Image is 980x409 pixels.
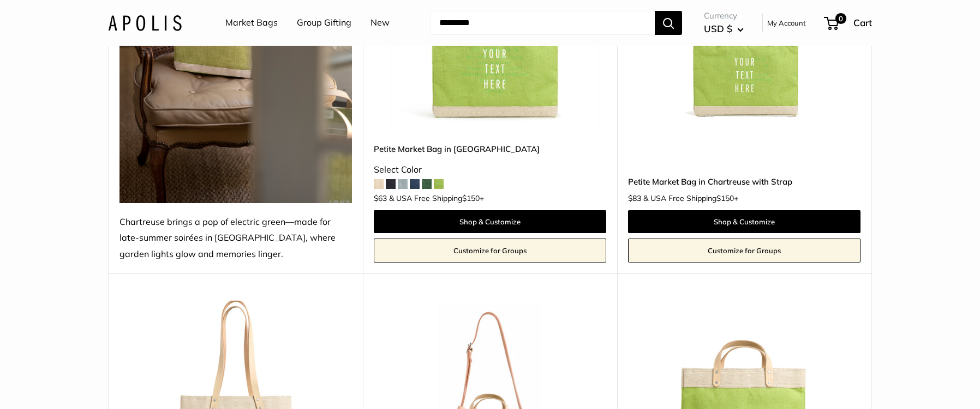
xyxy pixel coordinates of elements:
button: USD $ [704,20,744,38]
span: $63 [374,193,387,203]
span: $150 [716,193,734,203]
img: Apolis [108,15,182,30]
a: Shop & Customize [628,210,861,233]
a: Customize for Groups [628,239,861,263]
a: Petite Market Bag in [GEOGRAPHIC_DATA] [374,143,606,155]
span: & USA Free Shipping + [389,194,484,202]
a: 0 Cart [825,14,872,32]
a: Shop & Customize [374,210,606,233]
a: New [371,15,390,31]
button: Search [655,11,682,35]
span: USD $ [704,23,732,34]
a: Market Bags [225,15,278,31]
span: Currency [704,8,744,23]
a: Group Gifting [297,15,351,31]
span: & USA Free Shipping + [643,194,738,202]
div: Select Color [374,162,606,178]
a: Customize for Groups [374,239,606,263]
div: Chartreuse brings a pop of electric green—made for late-summer soirées in [GEOGRAPHIC_DATA], wher... [119,214,352,263]
a: Petite Market Bag in Chartreuse with Strap [628,175,861,188]
span: 0 [835,13,846,24]
input: Search... [431,11,655,35]
a: My Account [767,16,806,29]
span: $83 [628,193,641,203]
span: $150 [462,193,480,203]
span: Cart [853,17,872,28]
